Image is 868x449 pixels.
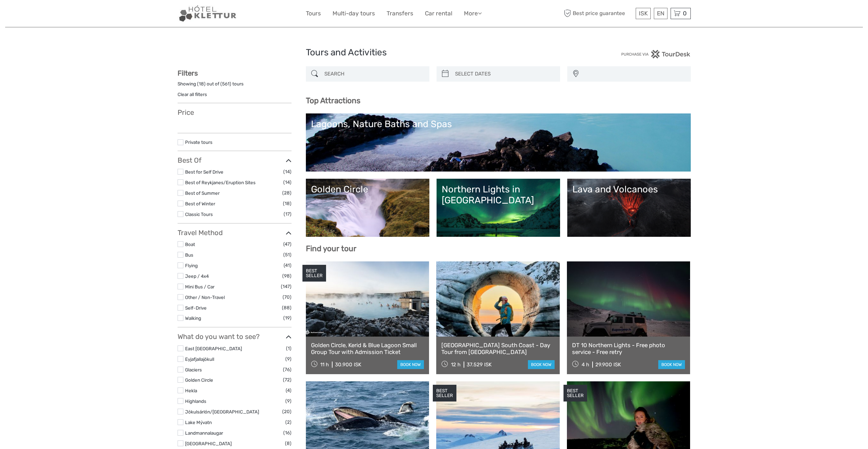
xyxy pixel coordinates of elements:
[451,362,461,368] span: 12 h
[283,366,292,373] span: (76)
[433,385,456,402] div: BEST SELLER
[185,398,206,404] a: Highlands
[283,376,292,384] span: (72)
[387,9,413,18] a: Transfers
[283,293,292,301] span: (70)
[185,346,242,351] a: East [GEOGRAPHIC_DATA]
[306,244,357,253] b: Find your tour
[178,92,207,97] a: Clear all filters
[185,273,209,279] a: Jeep / 4x4
[639,10,648,17] span: ISK
[185,409,259,414] a: Jökulsárlón/[GEOGRAPHIC_DATA]
[283,240,292,248] span: (47)
[281,283,292,290] span: (147)
[185,263,198,268] a: Flying
[178,332,292,341] h3: What do you want to see?
[285,418,292,426] span: (2)
[178,229,292,237] h3: Travel Method
[185,356,214,362] a: Eyjafjallajökull
[185,180,256,185] a: Best of Reykjanes/Eruption Sites
[452,68,557,80] input: SELECT DATES
[284,210,292,218] span: (17)
[185,377,213,383] a: Golden Circle
[311,119,686,166] a: Lagoons, Nature Baths and Spas
[467,362,492,368] div: 37.529 ISK
[286,386,292,394] span: (4)
[185,201,215,206] a: Best of Winter
[311,119,686,130] div: Lagoons, Nature Baths and Spas
[283,429,292,437] span: (16)
[654,8,668,19] div: EN
[302,265,326,282] div: BEST SELLER
[185,367,202,372] a: Glaciers
[333,9,375,18] a: Multi-day tours
[282,272,292,280] span: (98)
[464,9,482,18] a: More
[441,342,555,356] a: [GEOGRAPHIC_DATA] South Coast - Day Tour from [GEOGRAPHIC_DATA]
[311,184,424,195] div: Golden Circle
[282,189,292,197] span: (28)
[185,139,212,145] a: Private tours
[185,388,197,393] a: Hekla
[283,200,292,207] span: (18)
[282,304,292,312] span: (88)
[185,212,213,217] a: Classic Tours
[572,342,685,356] a: DT 10 Northern Lights - Free photo service - Free retry
[178,81,292,91] div: Showing ( ) out of ( ) tours
[572,184,686,232] a: Lava and Volcanoes
[283,251,292,259] span: (51)
[320,362,329,368] span: 11 h
[311,184,424,232] a: Golden Circle
[178,108,292,117] h3: Price
[185,190,220,196] a: Best of Summer
[185,242,195,247] a: Boat
[563,385,587,402] div: BEST SELLER
[621,50,690,58] img: PurchaseViaTourDesk.png
[185,315,201,321] a: Walking
[528,360,555,369] a: book now
[335,362,361,368] div: 30.900 ISK
[682,10,688,17] span: 0
[185,295,225,300] a: Other / Non-Travel
[283,178,292,186] span: (14)
[285,397,292,405] span: (9)
[283,314,292,322] span: (19)
[306,9,321,18] a: Tours
[442,184,555,206] div: Northern Lights in [GEOGRAPHIC_DATA]
[311,342,424,356] a: Golden Circle, Kerid & Blue Lagoon Small Group Tour with Admission Ticket
[397,360,424,369] a: book now
[185,305,207,311] a: Self-Drive
[284,261,292,269] span: (41)
[285,355,292,363] span: (9)
[185,420,212,425] a: Lake Mývatn
[185,284,215,289] a: Mini Bus / Car
[306,96,360,105] b: Top Attractions
[595,362,621,368] div: 29.900 ISK
[442,184,555,232] a: Northern Lights in [GEOGRAPHIC_DATA]
[178,156,292,164] h3: Best Of
[286,344,292,352] span: (1)
[199,81,204,87] label: 18
[178,5,238,22] img: Our services
[322,68,426,80] input: SEARCH
[178,69,198,77] strong: Filters
[185,430,223,436] a: Landmannalaugar
[562,8,634,19] span: Best price guarantee
[282,408,292,416] span: (20)
[185,169,223,175] a: Best for Self Drive
[283,168,292,176] span: (14)
[222,81,230,87] label: 561
[285,439,292,447] span: (8)
[582,362,589,368] span: 4 h
[185,252,193,258] a: Bus
[658,360,685,369] a: book now
[425,9,452,18] a: Car rental
[306,47,562,58] h1: Tours and Activities
[572,184,686,195] div: Lava and Volcanoes
[185,441,232,446] a: [GEOGRAPHIC_DATA]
